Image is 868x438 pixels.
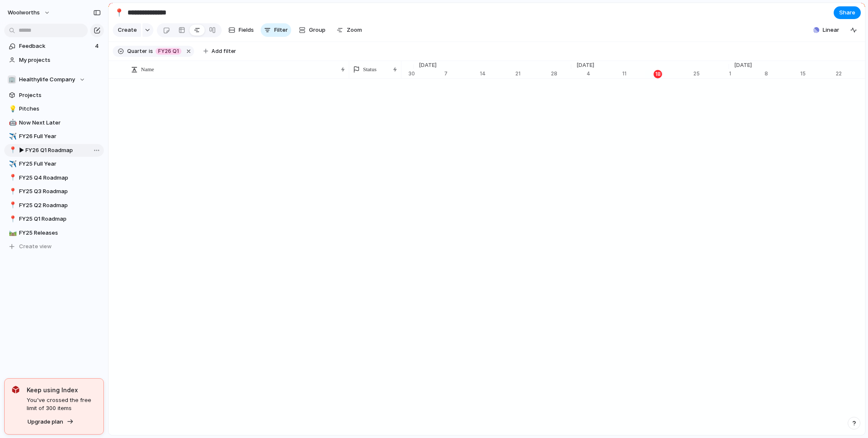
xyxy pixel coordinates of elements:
div: 📍 [9,173,15,183]
button: Fields [225,23,257,37]
div: 15 [800,70,836,78]
div: 18 [654,70,662,78]
div: 25 [693,70,729,78]
div: 30 [409,70,415,78]
span: Share [839,8,855,17]
div: 28 [551,70,571,78]
span: Create view [19,242,52,251]
button: ✈️ [8,132,16,141]
div: 🤖 [9,118,15,128]
a: Feedback4 [4,40,104,53]
span: FY25 Releases [19,229,101,237]
span: You've crossed the free limit of 300 items [27,396,97,413]
button: 💡 [8,105,16,113]
button: is [147,47,155,56]
button: ✈️ [8,160,16,168]
button: Upgrade plan [25,416,76,428]
span: is [149,47,153,55]
span: Now Next Later [19,119,101,127]
button: Create view [4,240,104,253]
div: 📍 [9,187,15,197]
div: ✈️ [9,132,15,141]
span: FY26 Q1 [158,47,179,55]
span: FY25 Q4 Roadmap [19,174,101,182]
a: 📍FY25 Q4 Roadmap [4,172,104,184]
a: ✈️FY26 Full Year [4,130,104,143]
div: 1 [729,70,765,78]
span: Pitches [19,105,101,113]
span: Healthylife Company [19,75,75,84]
span: Group [309,26,325,34]
button: 📍 [8,201,16,210]
div: 📍 [9,145,15,155]
a: 💡Pitches [4,103,104,115]
span: Fields [239,26,254,34]
a: 📍FY25 Q3 Roadmap [4,185,104,198]
span: Quarter [127,47,147,55]
button: Linear [810,24,843,36]
span: Zoom [347,26,362,34]
button: 📍 [112,6,126,19]
button: FY26 Q1 [154,47,183,56]
div: 🏢 [8,75,16,84]
a: ✈️FY25 Full Year [4,158,104,170]
a: Projects [4,89,104,102]
span: Upgrade plan [28,418,63,426]
button: 📍 [8,215,16,223]
button: 📍 [8,146,16,155]
button: 🤖 [8,119,16,127]
span: Projects [19,91,101,100]
button: 📍 [8,187,16,196]
div: 8 [765,70,800,78]
button: Add filter [198,45,241,57]
button: 🏢Healthylife Company [4,73,104,86]
span: FY25 Q3 Roadmap [19,187,101,196]
span: Add filter [211,47,236,55]
span: FY25 Q1 Roadmap [19,215,101,223]
span: FY25 Q2 Roadmap [19,201,101,210]
a: My projects [4,54,104,67]
span: Linear [823,26,839,34]
button: Zoom [333,23,365,37]
span: 4 [95,42,100,50]
button: Group [295,23,330,37]
span: My projects [19,56,101,64]
button: Filter [261,23,291,37]
div: 📍 [9,214,15,224]
span: [DATE] [414,61,442,69]
div: 4 [587,70,622,78]
span: ▶︎ FY26 Q1 Roadmap [19,146,101,155]
div: 🛤️ [9,228,15,238]
span: Filter [274,26,288,34]
a: 📍▶︎ FY26 Q1 Roadmap [4,144,104,157]
div: 11 [622,70,658,78]
span: [DATE] [729,61,757,69]
a: 📍FY25 Q2 Roadmap [4,199,104,212]
span: Feedback [19,42,92,50]
div: 14 [480,70,515,78]
span: FY25 Full Year [19,160,101,168]
span: FY26 Full Year [19,132,101,141]
div: ✈️ [9,159,15,169]
div: 💡 [9,104,15,114]
a: 🛤️FY25 Releases [4,227,104,239]
span: Create [118,26,137,34]
div: 7 [444,70,480,78]
button: 🛤️ [8,229,16,237]
span: Keep using Index [27,385,97,394]
a: 🤖Now Next Later [4,116,104,129]
button: 📍 [8,174,16,182]
a: 📍FY25 Q1 Roadmap [4,213,104,225]
div: 18 [658,70,693,78]
button: Create [113,23,141,37]
span: [DATE] [571,61,599,69]
button: woolworths [4,6,55,19]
